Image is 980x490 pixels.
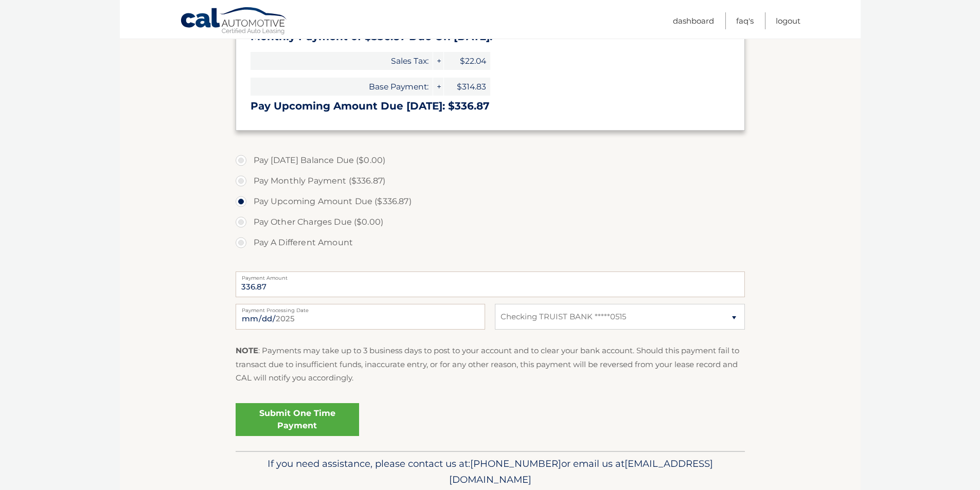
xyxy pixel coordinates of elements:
[433,78,443,96] span: +
[236,191,745,212] label: Pay Upcoming Amount Due ($336.87)
[236,344,745,385] p: : Payments may take up to 3 business days to post to your account and to clear your bank account....
[242,456,738,488] p: If you need assistance, please contact us at: or email us at
[236,304,485,330] input: Payment Date
[251,52,433,70] span: Sales Tax:
[251,78,433,96] span: Base Payment:
[673,12,714,29] a: Dashboard
[444,78,490,96] span: $314.83
[236,232,745,253] label: Pay A Different Amount
[236,150,745,171] label: Pay [DATE] Balance Due ($0.00)
[236,271,745,297] input: Payment Amount
[251,100,730,113] h3: Pay Upcoming Amount Due [DATE]: $336.87
[736,12,754,29] a: FAQ's
[236,212,745,232] label: Pay Other Charges Due ($0.00)
[776,12,800,29] a: Logout
[180,7,288,37] a: Cal Automotive
[236,403,359,436] a: Submit One Time Payment
[433,52,443,70] span: +
[236,346,258,355] strong: NOTE
[236,304,485,312] label: Payment Processing Date
[444,52,490,70] span: $22.04
[470,458,561,469] span: [PHONE_NUMBER]
[236,271,745,280] label: Payment Amount
[236,171,745,191] label: Pay Monthly Payment ($336.87)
